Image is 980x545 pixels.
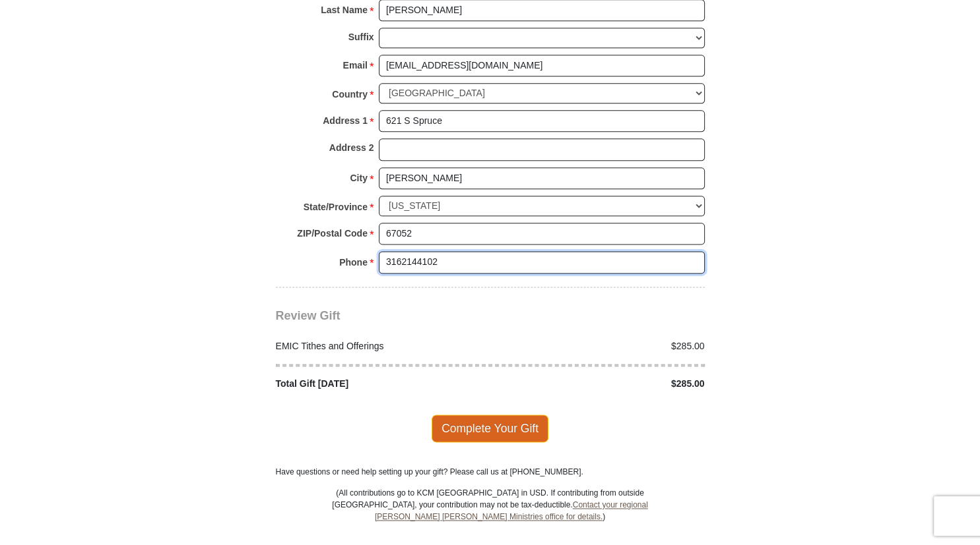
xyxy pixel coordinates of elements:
a: Contact your regional [PERSON_NAME] [PERSON_NAME] Ministries office for details. [375,500,648,521]
strong: State/Province [304,198,368,216]
strong: Last Name [321,1,368,19]
strong: Country [332,85,368,103]
strong: Address 1 [323,111,368,130]
span: Complete Your Gift [432,415,548,442]
strong: ZIP/Postal Code [297,224,368,243]
strong: Email [343,56,368,74]
div: Total Gift [DATE] [269,377,490,391]
p: Have questions or need help setting up your gift? Please call us at [PHONE_NUMBER]. [276,466,705,478]
strong: Suffix [348,28,374,46]
span: Review Gift [276,309,341,322]
strong: Address 2 [329,138,374,157]
div: $285.00 [490,377,712,391]
strong: Phone [339,253,368,272]
strong: City [350,169,367,187]
div: EMIC Tithes and Offerings [269,339,490,353]
div: $285.00 [490,339,712,353]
